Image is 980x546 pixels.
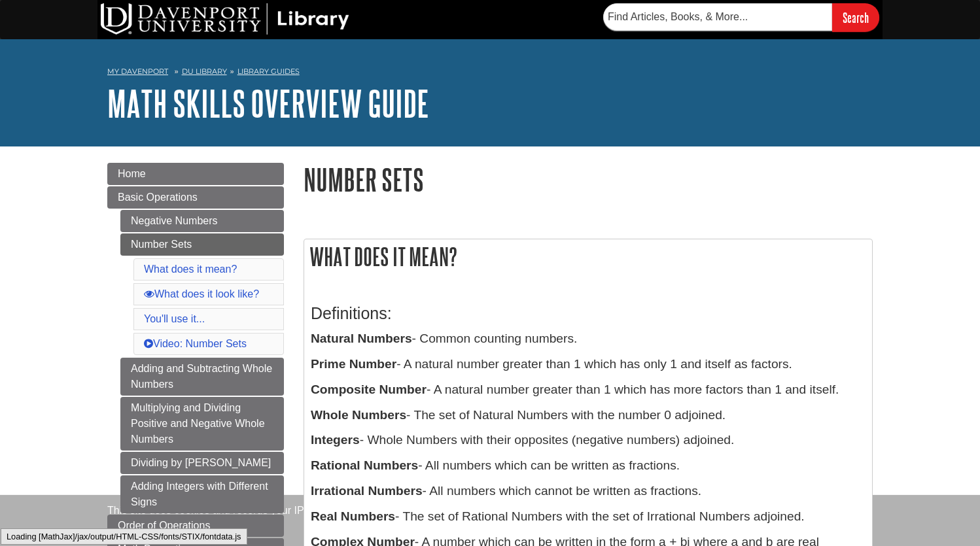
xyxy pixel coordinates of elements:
[107,63,873,84] nav: breadcrumb
[311,431,866,450] p: - Whole Numbers with their opposites (negative numbers) adjoined.
[120,358,284,396] a: Adding and Subtracting Whole Numbers
[603,3,832,31] input: Find Articles, Books, & More...
[832,3,879,31] input: Search
[182,67,227,76] a: DU Library
[311,433,360,447] b: Integers
[311,408,406,422] b: Whole Numbers
[118,520,210,531] span: Order of Operations
[118,168,146,179] span: Home
[107,163,284,185] a: Home
[237,67,300,76] a: Library Guides
[304,163,873,196] h1: Number Sets
[311,357,396,371] b: Prime Number
[144,264,237,275] a: What does it mean?
[101,3,349,35] img: DU Library
[144,313,205,324] a: You'll use it...
[120,452,284,474] a: Dividing by [PERSON_NAME]
[311,332,412,345] b: Natural Numbers
[311,482,866,501] p: - All numbers which cannot be written as fractions.
[107,66,168,77] a: My Davenport
[311,406,866,425] p: - The set of Natural Numbers with the number 0 adjoined.
[311,383,427,396] b: Composite Number
[311,484,423,498] b: Irrational Numbers
[311,381,866,400] p: - A natural number greater than 1 which has more factors than 1 and itself.
[120,233,284,256] a: Number Sets
[120,397,284,451] a: Multiplying and Dividing Positive and Negative Whole Numbers
[107,515,284,537] a: Order of Operations
[311,507,866,526] p: - The set of Rational Numbers with the set of Irrational Numbers adjoined.
[144,288,259,299] a: What does it look like?
[120,210,284,232] a: Negative Numbers
[304,239,872,274] h2: What does it mean?
[311,330,866,349] p: - Common counting numbers.
[311,458,418,472] b: Rational Numbers
[107,83,429,124] a: Math Skills Overview Guide
[311,355,866,374] p: - A natural number greater than 1 which has only 1 and itself as factors.
[311,304,866,323] h3: Definitions:
[118,192,198,203] span: Basic Operations
[120,475,284,513] a: Adding Integers with Different Signs
[1,528,247,545] div: Loading [MathJax]/jax/output/HTML-CSS/fonts/STIX/fontdata.js
[107,186,284,209] a: Basic Operations
[311,509,395,523] b: Real Numbers
[311,456,866,475] p: - All numbers which can be written as fractions.
[144,338,247,349] a: Video: Number Sets
[603,3,879,31] form: Searches DU Library's articles, books, and more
